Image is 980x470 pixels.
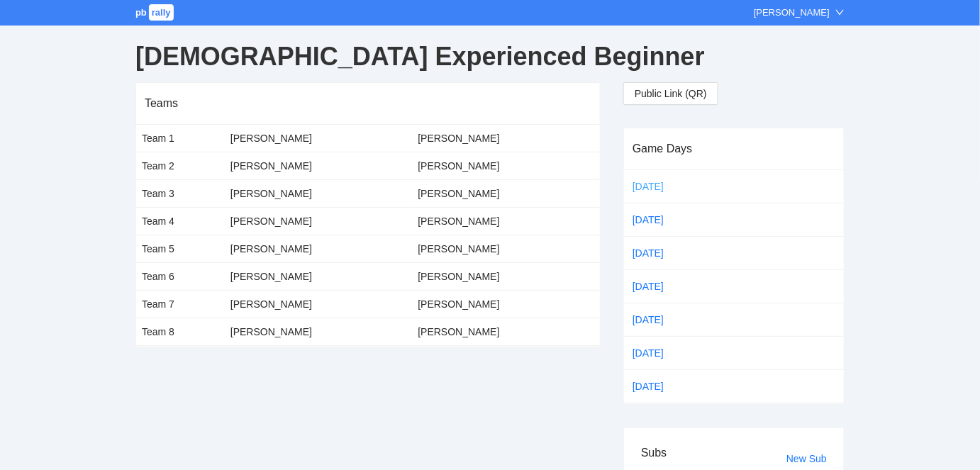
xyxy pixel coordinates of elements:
[412,235,600,262] td: [PERSON_NAME]
[135,7,147,18] span: pb
[225,290,413,318] td: [PERSON_NAME]
[136,125,225,152] td: Team 1
[136,207,225,235] td: Team 4
[149,4,174,21] span: rally
[630,376,689,397] a: [DATE]
[630,242,689,264] a: [DATE]
[630,309,689,330] a: [DATE]
[635,86,707,101] span: Public Link (QR)
[412,207,600,235] td: [PERSON_NAME]
[835,8,845,17] span: down
[754,6,830,20] div: [PERSON_NAME]
[225,125,413,152] td: [PERSON_NAME]
[412,318,600,345] td: [PERSON_NAME]
[136,235,225,262] td: Team 5
[136,152,225,179] td: Team 2
[225,235,413,262] td: [PERSON_NAME]
[630,176,689,197] a: [DATE]
[412,179,600,207] td: [PERSON_NAME]
[135,7,176,18] a: pbrally
[225,179,413,207] td: [PERSON_NAME]
[135,31,845,82] div: [DEMOGRAPHIC_DATA] Experienced Beginner
[225,207,413,235] td: [PERSON_NAME]
[412,290,600,318] td: [PERSON_NAME]
[412,125,600,152] td: [PERSON_NAME]
[225,318,413,345] td: [PERSON_NAME]
[412,262,600,290] td: [PERSON_NAME]
[225,262,413,290] td: [PERSON_NAME]
[145,83,591,123] div: Teams
[136,262,225,290] td: Team 6
[136,290,225,318] td: Team 7
[412,152,600,179] td: [PERSON_NAME]
[623,82,718,105] button: Public Link (QR)
[633,128,835,169] div: Game Days
[786,453,827,464] a: New Sub
[630,342,689,364] a: [DATE]
[630,209,689,230] a: [DATE]
[630,276,689,297] a: [DATE]
[225,152,413,179] td: [PERSON_NAME]
[136,179,225,207] td: Team 3
[136,318,225,345] td: Team 8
